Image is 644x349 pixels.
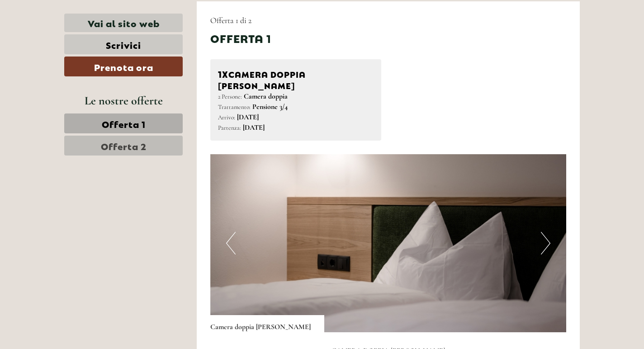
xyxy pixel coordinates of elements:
button: Invia [303,234,356,254]
div: [GEOGRAPHIC_DATA] [14,26,121,33]
div: Camera doppia [PERSON_NAME] [218,67,374,91]
span: Offerta 1 [102,117,146,130]
b: [DATE] [237,113,259,122]
b: Pensione 3/4 [252,102,288,111]
a: Prenota ora [64,57,183,76]
button: Previous [226,232,236,255]
div: [DATE] [162,7,194,22]
b: 1x [218,67,228,80]
a: Scrivici [64,34,183,54]
b: [DATE] [243,123,265,132]
small: 2 Persone: [218,93,242,100]
button: Next [541,232,550,255]
div: Le nostre offerte [64,92,183,109]
img: image [210,154,567,332]
a: Vai al sito web [64,14,183,32]
span: Offerta 1 di 2 [210,15,251,25]
small: 08:41 [14,44,121,50]
div: Camera doppia [PERSON_NAME] [210,315,324,332]
small: Partenza: [218,124,241,132]
div: Offerta 1 [210,30,271,46]
small: Trattamento: [218,103,251,111]
b: Camera doppia [244,92,288,101]
span: Offerta 2 [101,139,147,152]
small: Arrivo: [218,113,235,121]
div: Buon giorno, come possiamo aiutarla? [7,24,125,52]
